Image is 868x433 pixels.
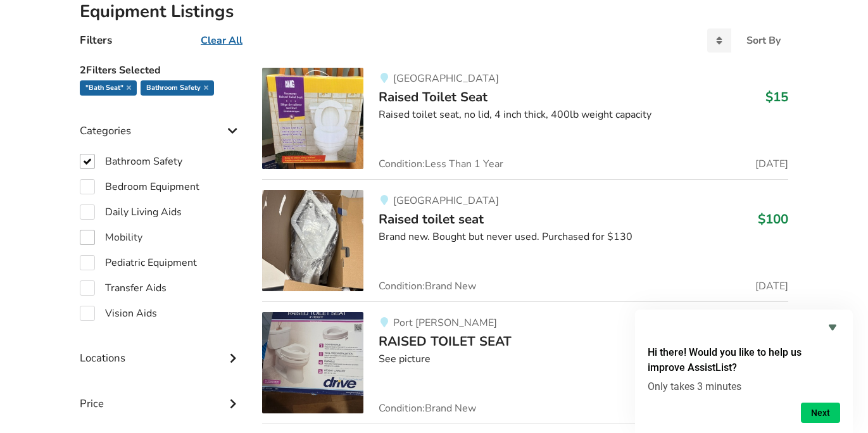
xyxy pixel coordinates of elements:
div: Brand new. Bought but never used. Purchased for $130 [379,230,788,244]
div: Locations [80,326,242,371]
img: bathroom safety-raised toilet seat [262,68,363,169]
span: Raised toilet seat [379,210,484,228]
span: [GEOGRAPHIC_DATA] [393,194,499,208]
h2: Equipment Listings [80,1,788,23]
a: bathroom safety-raised toilet seat[GEOGRAPHIC_DATA]Raised Toilet Seat$15Raised toilet seat, no li... [262,68,788,179]
p: Only takes 3 minutes [648,380,840,392]
span: Port [PERSON_NAME] [393,316,497,330]
div: Price [80,372,242,417]
div: Hi there! Would you like to help us improve AssistList? [648,320,840,423]
div: Sort By [746,35,781,46]
div: Categories [80,99,242,144]
span: Condition: Brand New [379,403,476,413]
h3: $100 [758,211,788,227]
a: bathroom safety-raised toilet seat [GEOGRAPHIC_DATA]Raised toilet seat$100Brand new. Bought but n... [262,179,788,301]
img: bathroom safety-raised toilet seat [262,190,363,291]
h4: Filters [80,33,112,47]
button: Next question [801,403,840,423]
label: Mobility [80,230,142,245]
h5: 2 Filters Selected [80,58,242,80]
a: bathroom safety-raised toilet seatPort [PERSON_NAME]RAISED TOILET SEAT$30See pictureCondition:Bra... [262,301,788,424]
div: "bath seat" [80,80,137,96]
label: Bathroom Safety [80,154,182,169]
div: Raised toilet seat, no lid, 4 inch thick, 400lb weight capacity [379,108,788,122]
span: Condition: Brand New [379,281,476,291]
span: Condition: Less Than 1 Year [379,159,503,169]
span: Raised Toilet Seat [379,88,487,106]
u: Clear All [201,34,242,47]
h3: $15 [765,89,788,105]
span: [DATE] [755,159,788,169]
span: [DATE] [755,281,788,291]
div: Bathroom Safety [141,80,214,96]
h2: Hi there! Would you like to help us improve AssistList? [648,345,840,375]
label: Transfer Aids [80,280,167,296]
label: Vision Aids [80,306,157,321]
label: Pediatric Equipment [80,255,197,270]
span: [GEOGRAPHIC_DATA] [393,72,499,85]
img: bathroom safety-raised toilet seat [262,312,363,413]
span: RAISED TOILET SEAT [379,332,512,350]
label: Bedroom Equipment [80,179,199,194]
button: Hide survey [825,320,840,335]
label: Daily Living Aids [80,204,182,220]
div: See picture [379,352,788,367]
